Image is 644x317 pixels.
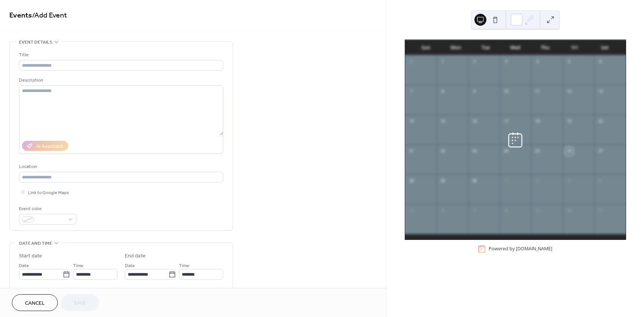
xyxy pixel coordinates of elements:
span: Event details [19,38,52,46]
span: Date [125,262,135,270]
div: 30 [470,177,479,185]
span: Date [19,262,29,270]
div: 8 [439,88,447,96]
div: 2 [470,58,479,66]
span: Time [179,262,189,270]
div: 11 [533,88,542,96]
div: End date [125,252,146,260]
div: Location [19,163,222,171]
div: Powered by [489,245,552,252]
div: 26 [565,147,573,155]
div: 13 [596,88,604,96]
div: 17 [502,117,510,126]
div: 9 [470,88,479,96]
div: 2 [533,177,542,185]
div: 11 [596,207,604,215]
div: 5 [407,207,416,215]
div: 25 [533,147,542,155]
div: 28 [407,177,416,185]
a: [DOMAIN_NAME] [516,245,552,252]
div: 22 [439,147,447,155]
div: 10 [502,88,510,96]
div: 14 [407,117,416,126]
div: 4 [596,177,604,185]
div: 24 [502,147,510,155]
div: 8 [502,207,510,215]
div: 1 [439,58,447,66]
div: 21 [407,147,416,155]
div: Thu [530,40,560,55]
div: 3 [565,177,573,185]
div: Tue [471,40,501,55]
div: Start date [19,252,42,260]
div: 18 [533,117,542,126]
div: Title [19,51,222,59]
span: Date and time [19,240,52,247]
span: Link to Google Maps [28,189,69,197]
span: Time [73,262,83,270]
span: Cancel [25,299,45,307]
a: Events [9,8,32,23]
div: 1 [502,177,510,185]
div: 4 [533,58,542,66]
button: Cancel [12,294,58,311]
div: 27 [596,147,604,155]
div: 12 [565,88,573,96]
div: Event color [19,205,75,213]
div: 20 [596,117,604,126]
div: 31 [407,58,416,66]
div: 5 [565,58,573,66]
div: Sat [590,40,620,55]
div: Sun [411,40,441,55]
div: Wed [501,40,530,55]
div: 6 [596,58,604,66]
div: 15 [439,117,447,126]
div: 3 [502,58,510,66]
div: Description [19,76,222,84]
div: 29 [439,177,447,185]
div: 7 [470,207,479,215]
div: 19 [565,117,573,126]
div: 6 [439,207,447,215]
div: 9 [533,207,542,215]
div: Mon [441,40,471,55]
div: Fri [560,40,590,55]
div: 16 [470,117,479,126]
span: / Add Event [32,8,67,23]
div: 23 [470,147,479,155]
div: 10 [565,207,573,215]
div: 7 [407,88,416,96]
